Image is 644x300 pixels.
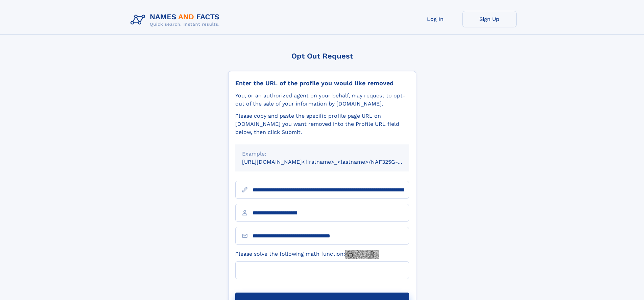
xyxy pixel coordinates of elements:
div: Example: [242,150,402,158]
div: Opt Out Request [228,52,416,60]
img: Logo Names and Facts [128,11,225,29]
div: You, or an authorized agent on your behalf, may request to opt-out of the sale of your informatio... [235,92,409,108]
div: Enter the URL of the profile you would like removed [235,79,409,87]
label: Please solve the following math function: [235,250,379,259]
a: Log In [408,11,462,27]
a: Sign Up [462,11,517,27]
small: [URL][DOMAIN_NAME]<firstname>_<lastname>/NAF325G-xxxxxxxx [242,159,422,165]
div: Please copy and paste the specific profile page URL on [DOMAIN_NAME] you want removed into the Pr... [235,112,409,136]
